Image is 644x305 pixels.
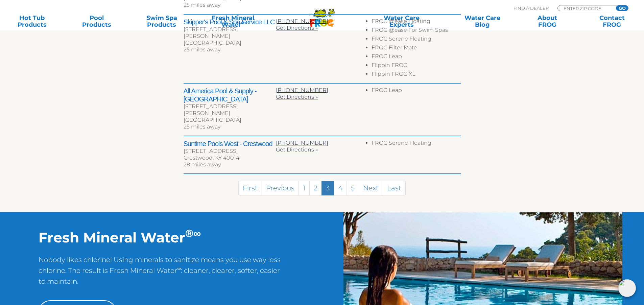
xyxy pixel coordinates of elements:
[514,5,549,11] p: Find A Dealer
[372,53,460,62] li: FROG Leap
[457,15,507,28] a: Water CareBlog
[359,181,383,195] a: Next
[372,87,460,96] li: FROG Leap
[383,181,406,195] a: Last
[276,87,328,93] a: [PHONE_NUMBER]
[184,26,276,40] div: [STREET_ADDRESS][PERSON_NAME]
[372,36,460,44] li: FROG Serene Floating
[184,2,220,8] span: 25 miles away
[309,181,322,195] a: 2
[276,18,328,24] a: [PHONE_NUMBER]
[372,71,460,79] li: Flippin FROG XL
[372,62,460,71] li: Flippin FROG
[587,15,637,28] a: ContactFROG
[299,181,310,195] a: 1
[184,117,276,123] div: [GEOGRAPHIC_DATA]
[347,181,359,195] a: 5
[372,44,460,53] li: FROG Filter Mate
[184,40,276,46] div: [GEOGRAPHIC_DATA]
[372,27,460,36] li: FROG @ease For Swim Spas
[238,181,262,195] a: First
[616,5,628,11] input: GO
[184,148,276,155] div: [STREET_ADDRESS]
[184,161,221,168] span: 28 miles away
[193,227,201,240] sup: ∞
[185,227,193,240] sup: ®
[563,5,609,11] input: Zip Code Form
[372,18,460,27] li: FROG @ease Floating
[276,140,328,146] a: [PHONE_NUMBER]
[184,18,276,26] h2: Skipper's Pool & Spa Service LLC
[177,265,181,272] sup: ∞
[184,46,220,53] span: 25 miles away
[276,146,318,153] a: Get Directions »
[334,181,347,195] a: 4
[184,87,276,103] h2: All America Pool & Supply - [GEOGRAPHIC_DATA]
[137,15,187,28] a: Swim SpaProducts
[184,155,276,161] div: Crestwood, KY 40014
[184,140,276,148] h2: Suntime Pools West - Crestwood
[321,181,334,195] a: 3
[522,15,572,28] a: AboutFROG
[276,25,318,31] a: Get Directions »
[184,103,276,117] div: [STREET_ADDRESS][PERSON_NAME]
[7,15,57,28] a: Hot TubProducts
[184,123,220,130] span: 25 miles away
[39,254,283,294] p: Nobody likes chlorine! Using minerals to sanitize means you use way less chlorine. The result is ...
[262,181,299,195] a: Previous
[618,279,636,297] img: openIcon
[276,94,318,100] a: Get Directions »
[72,15,122,28] a: PoolProducts
[372,140,460,148] li: FROG Serene Floating
[39,229,283,246] h2: Fresh Mineral Water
